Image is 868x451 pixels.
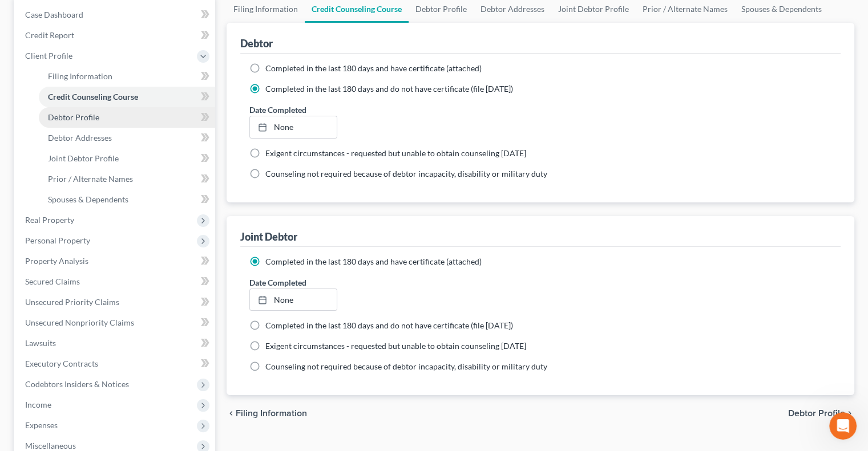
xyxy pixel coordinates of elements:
[9,90,187,232] div: In observance of[DATE],the NextChapter team will be out of office on[DATE]. Our team will be unav...
[39,107,215,128] a: Debtor Profile
[16,5,215,25] a: Case Dashboard
[265,341,526,351] span: Exigent circumstances - requested but unable to obtain counseling [DATE]
[18,96,178,174] div: In observance of the NextChapter team will be out of office on . Our team will be unavailable for...
[7,5,29,26] button: go back
[25,235,90,245] span: Personal Property
[33,6,51,25] img: Profile image for Emma
[249,104,306,116] label: Date Completed
[25,51,72,60] span: Client Profile
[25,420,58,430] span: Expenses
[48,71,112,81] span: Filing Information
[25,256,88,266] span: Property Analysis
[25,277,80,286] span: Secured Claims
[48,92,138,101] span: Credit Counseling Course
[16,25,215,46] a: Credit Report
[54,364,63,373] button: Upload attachment
[25,318,134,327] span: Unsecured Nonpriority Claims
[39,66,215,87] a: Filing Information
[39,189,215,210] a: Spouses & Dependents
[845,409,854,418] i: chevron_right
[16,251,215,271] a: Property Analysis
[249,277,306,289] label: Date Completed
[9,90,219,257] div: Emma says…
[196,359,214,377] button: Send a message…
[25,379,129,389] span: Codebtors Insiders & Notices
[10,340,219,359] textarea: Message…
[48,112,99,122] span: Debtor Profile
[39,87,215,107] a: Credit Counseling Course
[179,5,200,26] button: Home
[25,215,74,225] span: Real Property
[55,6,130,14] h1: [PERSON_NAME]
[72,364,82,373] button: Start recording
[250,116,336,138] a: None
[25,30,74,40] span: Credit Report
[265,63,482,73] span: Completed in the last 180 days and have certificate (attached)
[25,359,98,368] span: Executory Contracts
[18,180,178,225] div: We encourage you to use the to answer any questions and we will respond to any unanswered inquiri...
[265,169,547,178] span: Counseling not required because of debtor incapacity, disability or military duty
[16,292,215,312] a: Unsecured Priority Claims
[25,10,83,19] span: Case Dashboard
[265,320,513,330] span: Completed in the last 180 days and do not have certificate (file [DATE])
[16,312,215,333] a: Unsecured Nonpriority Claims
[25,441,76,450] span: Miscellaneous
[48,133,112,143] span: Debtor Addresses
[39,128,215,148] a: Debtor Addresses
[788,409,845,418] span: Debtor Profile
[25,297,119,307] span: Unsecured Priority Claims
[265,84,513,94] span: Completed in the last 180 days and do not have certificate (file [DATE])
[55,14,78,26] p: Active
[85,97,119,106] b: [DATE],
[28,119,58,128] b: [DATE]
[18,364,27,373] button: Emoji picker
[36,364,45,373] button: Gif picker
[48,153,119,163] span: Joint Debtor Profile
[18,234,108,241] div: [PERSON_NAME] • [DATE]
[25,400,51,409] span: Income
[18,181,154,201] a: Help Center
[227,409,236,418] i: chevron_left
[48,194,128,204] span: Spouses & Dependents
[48,174,133,184] span: Prior / Alternate Names
[25,338,56,348] span: Lawsuits
[265,361,547,371] span: Counseling not required because of debtor incapacity, disability or military duty
[265,257,482,266] span: Completed in the last 180 days and have certificate (attached)
[16,354,215,374] a: Executory Contracts
[28,164,58,173] b: [DATE]
[227,409,307,418] button: chevron_left Filing Information
[265,148,526,158] span: Exigent circumstances - requested but unable to obtain counseling [DATE]
[200,5,221,25] div: Close
[250,289,336,311] a: None
[788,409,854,418] button: Debtor Profile chevron_right
[240,230,297,243] div: Joint Debtor
[16,333,215,354] a: Lawsuits
[39,169,215,189] a: Prior / Alternate Names
[16,271,215,292] a: Secured Claims
[39,148,215,169] a: Joint Debtor Profile
[829,412,857,440] iframe: Intercom live chat
[236,409,307,418] span: Filing Information
[240,36,273,50] div: Debtor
